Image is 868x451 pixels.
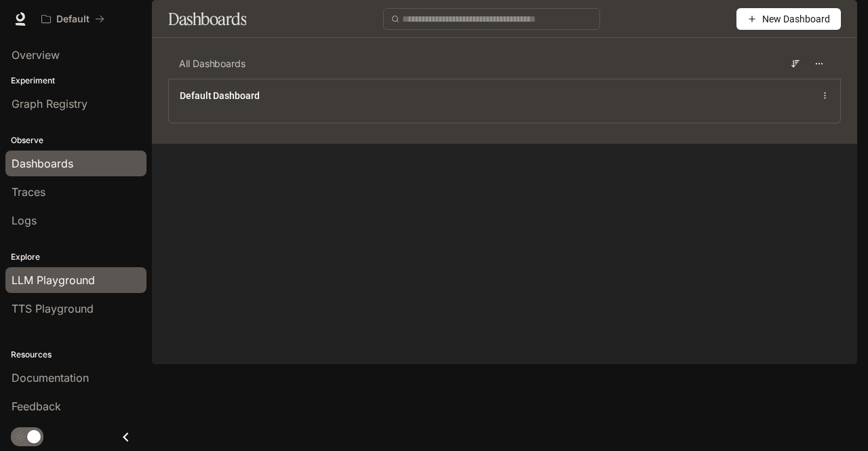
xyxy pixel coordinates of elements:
[35,5,111,33] button: All workspaces
[762,12,830,26] span: New Dashboard
[736,8,841,30] button: New Dashboard
[179,57,245,71] span: All Dashboards
[168,5,246,33] h1: Dashboards
[180,89,260,102] a: Default Dashboard
[56,14,90,25] p: Default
